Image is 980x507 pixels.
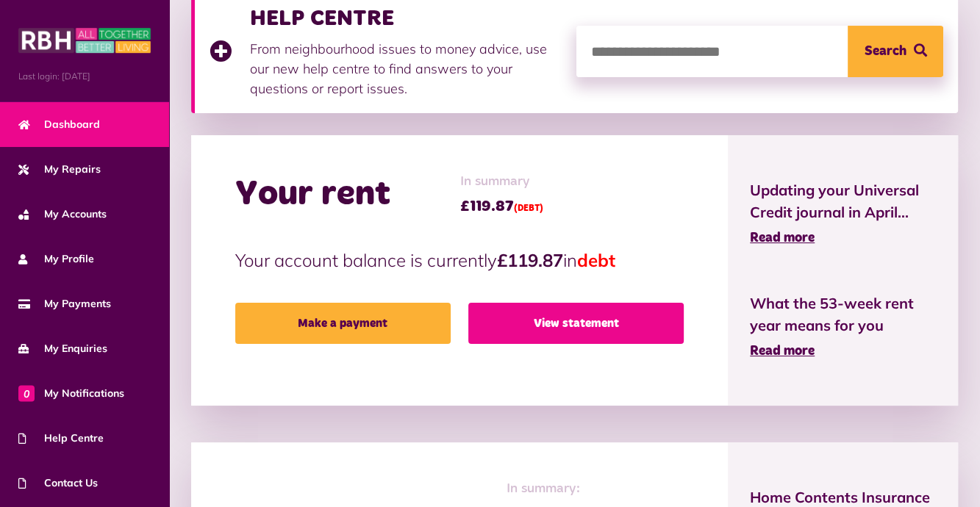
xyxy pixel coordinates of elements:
span: My Repairs [18,162,101,177]
span: In summary [460,172,543,192]
p: From neighbourhood issues to money advice, use our new help centre to find answers to your questi... [250,39,562,98]
span: In summary: [507,479,618,499]
span: What the 53-week rent year means for you [750,292,936,337]
span: Read more [750,231,815,245]
a: View statement [468,303,684,344]
span: 0 [18,385,35,401]
span: Last login: [DATE] [18,70,151,83]
span: My Payments [18,296,111,312]
a: Make a payment [235,303,451,344]
span: Read more [750,345,815,358]
strong: £119.87 [497,249,563,271]
span: debt [577,249,615,271]
span: Updating your Universal Credit journal in April... [750,179,936,223]
h2: Your rent [235,173,390,216]
h3: HELP CENTRE [250,5,562,32]
button: Search [848,26,943,77]
span: Search [865,26,906,77]
img: MyRBH [18,26,151,55]
span: My Accounts [18,206,107,222]
span: My Enquiries [18,341,107,356]
span: My Notifications [18,386,124,401]
span: Contact Us [18,475,98,491]
span: Help Centre [18,431,104,446]
span: £119.87 [460,195,543,217]
a: Updating your Universal Credit journal in April... Read more [750,179,936,248]
a: What the 53-week rent year means for you Read more [750,292,936,362]
span: Dashboard [18,117,100,132]
span: (DEBT) [514,204,543,213]
p: Your account balance is currently in [235,247,684,273]
span: My Profile [18,251,94,267]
